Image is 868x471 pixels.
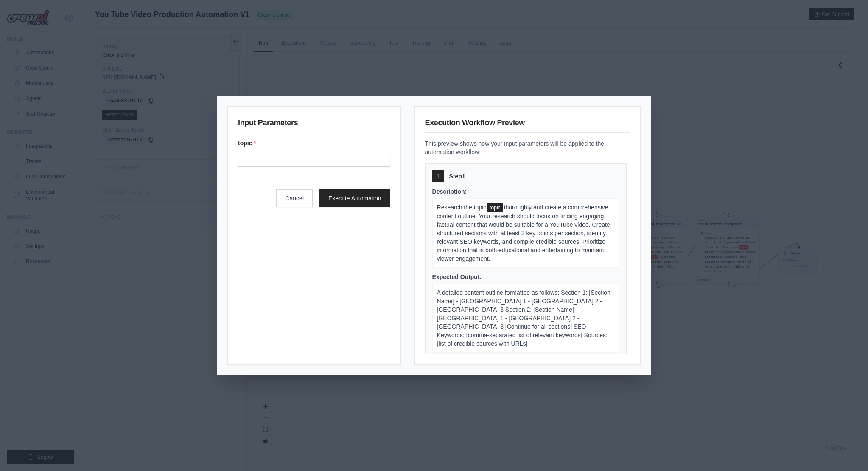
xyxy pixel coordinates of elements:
button: Execute Automation [319,189,390,207]
span: A detailed content outline formatted as follows: Section 1: [Section Name] - [GEOGRAPHIC_DATA] 1 ... [437,289,610,347]
span: Expected Output: [432,274,482,280]
span: Research the topic [437,204,487,211]
span: 1 [437,173,440,180]
h3: Execution Workflow Preview [425,117,630,133]
span: topic [487,203,503,212]
iframe: Chat Widget [826,430,868,471]
span: thoroughly and create a comprehensive content outline. Your research should focus on finding enga... [437,204,610,262]
span: Description: [432,188,467,195]
label: topic [238,139,390,147]
button: Cancel [276,189,313,207]
span: Step 1 [449,172,465,181]
h3: Input Parameters [238,117,390,132]
p: This preview shows how your input parameters will be applied to the automation workflow: [425,139,630,156]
